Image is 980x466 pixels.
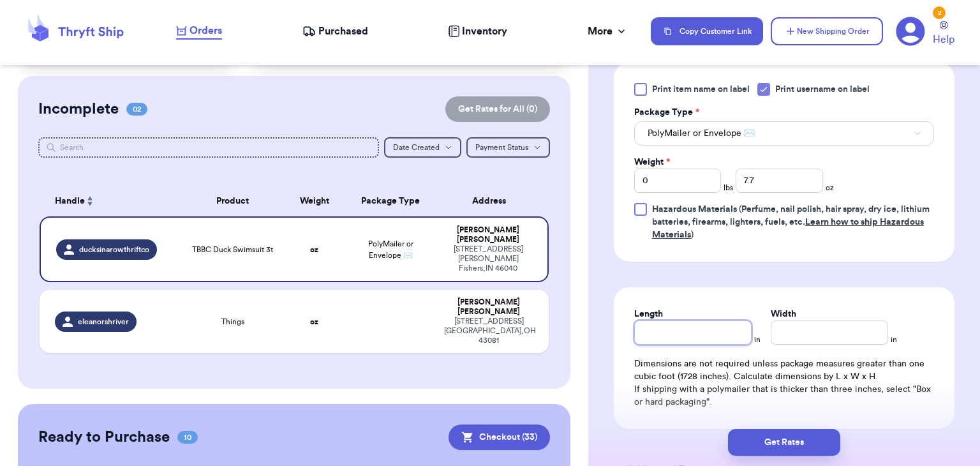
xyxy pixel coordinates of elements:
span: eleanorshriver [78,317,129,327]
p: If shipping with a polymailer that is thicker than three inches, select "Box or hard packaging". [634,383,934,409]
h2: Incomplete [38,99,119,119]
strong: oz [310,318,318,326]
span: PolyMailer or Envelope ✉️ [648,127,755,140]
div: [PERSON_NAME] [PERSON_NAME] [444,297,533,317]
span: Orders [189,23,222,38]
button: Copy Customer Link [651,17,763,45]
a: Help [933,21,954,47]
span: Payment Status [475,144,528,151]
div: [PERSON_NAME] [PERSON_NAME] [444,225,532,244]
a: 2 [896,17,925,46]
button: Payment Status [466,137,550,158]
button: Get Rates for All (0) [445,96,550,122]
span: ducksinarowthriftco [79,244,149,255]
div: More [588,24,628,39]
span: 02 [126,103,147,116]
span: TBBC Duck Swimsuit 3t [192,244,273,255]
h2: Ready to Purchase [38,427,170,447]
span: Help [933,32,954,47]
div: 2 [933,6,946,19]
button: New Shipping Order [771,17,883,45]
a: Inventory [448,24,507,39]
input: Search [38,137,379,158]
div: [STREET_ADDRESS][PERSON_NAME] Fishers , IN 46040 [444,244,532,273]
label: Length [634,308,663,320]
a: Orders [176,23,222,40]
label: Width [771,308,796,320]
span: Hazardous Materials [652,205,737,214]
div: Dimensions are not required unless package measures greater than one cubic foot (1728 inches). Ca... [634,357,934,409]
span: in [891,334,897,345]
span: Things [221,317,244,327]
span: (Perfume, nail polish, hair spray, dry ice, lithium batteries, firearms, lighters, fuels, etc. ) [652,205,930,239]
button: Checkout (33) [449,425,550,450]
span: PolyMailer or Envelope ✉️ [368,240,413,259]
strong: oz [310,246,318,253]
a: Purchased [302,24,368,39]
button: Sort ascending [85,193,95,209]
button: Get Rates [728,429,840,456]
th: Product [182,186,284,216]
span: Purchased [318,24,368,39]
span: Print username on label [775,83,870,96]
span: 10 [177,431,198,444]
span: lbs [724,183,733,193]
th: Address [436,186,549,216]
button: Date Created [384,137,461,158]
span: oz [826,183,834,193]
span: Print item name on label [652,83,750,96]
label: Package Type [634,106,699,119]
label: Weight [634,156,670,169]
div: [STREET_ADDRESS] [GEOGRAPHIC_DATA] , OH 43081 [444,317,533,345]
span: in [754,334,761,345]
span: Inventory [462,24,507,39]
span: Handle [55,195,85,208]
button: PolyMailer or Envelope ✉️ [634,121,934,146]
th: Package Type [345,186,437,216]
span: Date Created [393,144,440,151]
th: Weight [284,186,345,216]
